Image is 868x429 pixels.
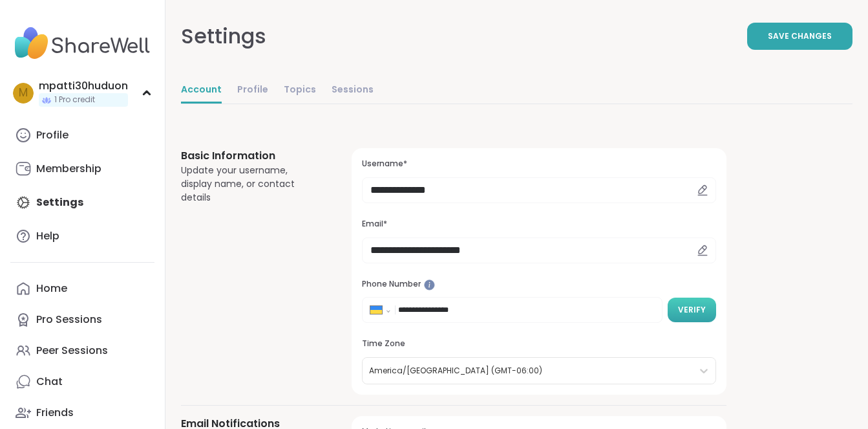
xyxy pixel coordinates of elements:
[284,78,316,104] a: Topics
[10,335,154,366] a: Peer Sessions
[36,128,69,142] div: Profile
[237,78,268,104] a: Profile
[181,78,222,104] a: Account
[36,313,102,327] div: Pro Sessions
[36,162,101,176] div: Membership
[678,304,706,316] span: Verify
[36,344,108,358] div: Peer Sessions
[747,23,852,50] button: Save Changes
[10,221,154,252] a: Help
[181,164,321,204] div: Update your username, display name, or contact details
[10,273,154,304] a: Home
[10,304,154,335] a: Pro Sessions
[768,30,832,42] span: Save Changes
[10,120,154,151] a: Profile
[54,94,95,105] span: 1 Pro credit
[181,21,266,52] div: Settings
[10,397,154,428] a: Friends
[36,375,63,389] div: Chat
[362,279,716,290] h3: Phone Number
[362,219,716,230] h3: Email*
[36,281,67,296] div: Home
[10,153,154,184] a: Membership
[36,406,74,420] div: Friends
[19,85,28,102] span: m
[39,79,128,93] div: mpatti30huduon
[181,148,321,164] h3: Basic Information
[362,338,716,349] h3: Time Zone
[10,366,154,397] a: Chat
[362,159,716,170] h3: Username*
[36,229,59,243] div: Help
[10,21,154,66] img: ShareWell Nav Logo
[424,280,435,291] iframe: Spotlight
[332,78,374,104] a: Sessions
[668,298,716,322] button: Verify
